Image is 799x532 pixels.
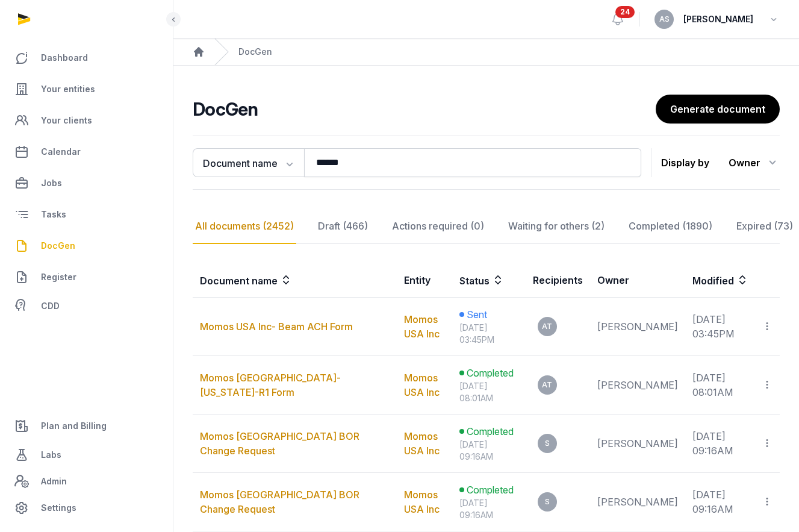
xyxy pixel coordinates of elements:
span: [PERSON_NAME] [683,12,753,27]
th: Recipients [526,263,590,298]
a: Tasks [10,200,163,229]
a: Momos USA Inc [404,430,440,457]
span: S [545,440,550,447]
div: Expired (73) [734,209,795,244]
a: Labs [10,440,163,469]
a: Register [10,263,163,292]
td: [DATE] 09:16AM [685,473,754,531]
th: Entity [397,263,453,298]
nav: Tabs [193,209,780,244]
a: Momos [GEOGRAPHIC_DATA]-[US_STATE]-R1 Form [200,372,341,398]
h2: DocGen [193,98,656,120]
button: Document name [193,148,304,177]
td: [DATE] 03:45PM [685,298,754,356]
a: Dashboard [10,43,163,72]
td: [PERSON_NAME] [590,415,685,473]
div: All documents (2452) [193,209,296,244]
th: Status [452,263,526,298]
a: Momos USA Inc [404,489,440,515]
span: Completed [467,424,514,439]
div: [DATE] 08:01AM [459,380,518,404]
nav: Breadcrumb [173,39,799,66]
span: Register [41,270,76,284]
div: [DATE] 09:16AM [459,439,518,463]
a: Momos [GEOGRAPHIC_DATA] BOR Change Request [200,489,359,515]
td: [PERSON_NAME] [590,298,685,356]
td: [DATE] 08:01AM [685,356,754,415]
a: Momos USA Inc [404,313,440,340]
td: [PERSON_NAME] [590,473,685,531]
span: Completed [467,366,514,380]
span: Your entities [41,82,95,96]
div: DocGen [238,46,272,58]
span: CDD [41,299,60,313]
a: Momos USA Inc- Beam ACH Form [200,321,353,333]
span: Completed [467,483,514,497]
span: DocGen [41,239,75,253]
a: Settings [10,493,163,522]
a: Your entities [10,75,163,104]
span: 24 [615,6,635,18]
span: Plan and Billing [41,419,107,433]
span: AT [542,381,552,389]
th: Owner [590,263,685,298]
a: Momos USA Inc [404,372,440,398]
a: DocGen [10,231,163,260]
span: Your clients [41,113,92,128]
span: Sent [467,307,487,322]
button: AS [654,10,674,29]
div: Owner [729,153,780,172]
a: Momos [GEOGRAPHIC_DATA] BOR Change Request [200,430,359,457]
a: Admin [10,469,163,493]
td: [PERSON_NAME] [590,356,685,415]
span: Labs [41,448,61,462]
span: AT [542,323,552,330]
div: [DATE] 09:16AM [459,497,518,521]
a: CDD [10,294,163,318]
div: Completed (1890) [626,209,715,244]
p: Display by [661,153,709,172]
div: Draft (466) [316,209,370,244]
a: Calendar [10,137,163,166]
span: AS [659,16,670,23]
span: Dashboard [41,51,88,65]
span: Jobs [41,176,62,190]
span: Tasks [41,207,66,222]
th: Document name [193,263,397,298]
a: Generate document [656,95,780,124]
span: Admin [41,474,67,489]
span: Calendar [41,145,81,159]
a: Plan and Billing [10,412,163,440]
td: [DATE] 09:16AM [685,415,754,473]
a: Your clients [10,106,163,135]
th: Modified [685,263,780,298]
span: Settings [41,501,76,515]
a: Jobs [10,169,163,198]
div: Actions required (0) [390,209,487,244]
div: [DATE] 03:45PM [459,322,518,346]
span: S [545,498,550,505]
div: Waiting for others (2) [506,209,607,244]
